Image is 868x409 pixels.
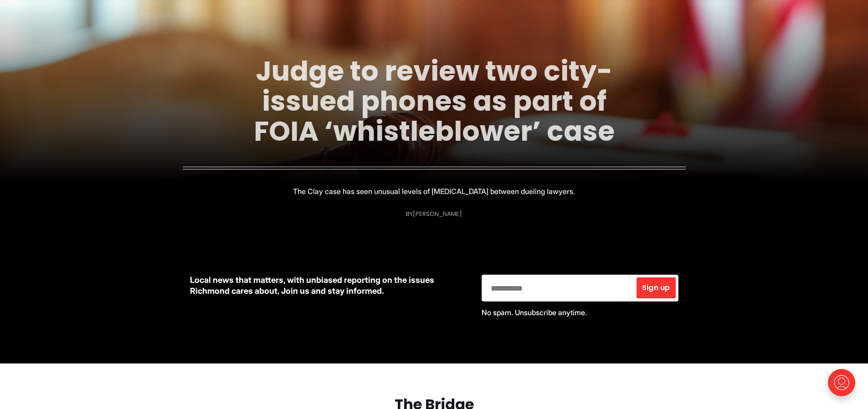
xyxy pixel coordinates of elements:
iframe: portal-trigger [820,364,868,409]
p: The Clay case has seen unusual levels of [MEDICAL_DATA] between dueling lawyers. [293,185,575,198]
button: Sign up [637,277,675,298]
a: [PERSON_NAME] [413,210,462,218]
span: Sign up [642,284,670,291]
span: No spam. Unsubscribe anytime. [482,308,587,317]
p: Local news that matters, with unbiased reporting on the issues Richmond cares about. Join us and ... [190,275,467,297]
a: Judge to review two city-issued phones as part of FOIA ‘whistleblower’ case [254,52,615,150]
div: By [406,210,462,217]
